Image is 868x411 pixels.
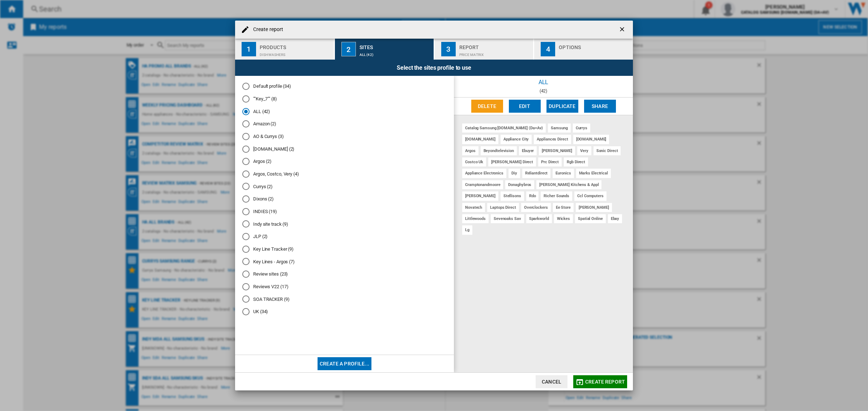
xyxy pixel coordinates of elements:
[242,233,447,240] md-radio-button: JLP (2)
[242,221,447,228] md-radio-button: Indy site track (9)
[462,191,498,200] div: [PERSON_NAME]
[536,180,601,189] div: [PERSON_NAME] kitchens & appl
[462,169,506,178] div: appliance electronics
[487,203,519,212] div: laptops direct
[539,146,575,155] div: [PERSON_NAME]
[242,308,447,315] md-radio-button: UK (34)
[593,146,621,155] div: sonic direct
[491,214,524,223] div: sevenoaks sav
[459,49,531,57] div: Price Matrix
[574,191,607,200] div: ccl computers
[488,157,536,166] div: [PERSON_NAME] direct
[341,42,356,56] div: 2
[242,121,447,127] md-radio-button: Amazon (2)
[242,283,447,290] md-radio-button: Reviews V22 (17)
[462,180,503,189] div: cramptonandmoore
[577,146,591,155] div: very
[359,42,431,49] div: Sites
[585,379,625,385] span: Create report
[242,208,447,215] md-radio-button: INDIES (19)
[242,108,447,115] md-radio-button: ALL (42)
[462,146,478,155] div: argos
[541,191,572,200] div: richer sounds
[509,100,541,113] button: Edit
[509,169,520,178] div: diy
[242,158,447,165] md-radio-button: Argos (2)
[534,135,571,144] div: appliances direct
[242,196,447,203] md-radio-button: Dixons (2)
[454,76,633,88] div: ALL
[235,39,335,60] button: 1 Products Dishwashers
[242,296,447,303] md-radio-button: SOA TRACKER (9)
[462,135,498,144] div: [DOMAIN_NAME]
[435,39,534,60] button: 3 Report Price Matrix
[501,135,532,144] div: appliance city
[521,203,551,212] div: overclockers
[546,100,578,113] button: Duplicate
[573,124,590,133] div: currys
[536,375,567,388] button: Cancel
[573,375,627,388] button: Create report
[471,100,503,113] button: Delete
[526,214,552,223] div: sparkworld
[575,214,606,223] div: spatial online
[242,258,447,265] md-radio-button: Key Lines - Argos (7)
[554,214,573,223] div: wickes
[526,191,539,200] div: rdo
[250,26,283,33] h4: Create report
[522,169,551,178] div: reliantdirect
[564,157,588,166] div: rgb direct
[242,246,447,252] md-radio-button: Key Line Tracker (9)
[616,22,630,37] button: getI18NText('BUTTONS.CLOSE_DIALOG')
[505,180,534,189] div: donaghybros
[462,124,546,133] div: catalog samsung [DOMAIN_NAME] (da+av)
[454,88,633,94] div: (42)
[462,214,489,223] div: littlewoods
[481,146,517,155] div: beyondtelevision
[559,42,630,49] div: Options
[242,271,447,278] md-radio-button: Review sites (23)
[242,96,447,103] md-radio-button: ""Key_7"" (8)
[235,60,633,76] div: Select the sites profile to use
[462,225,472,234] div: lg
[260,42,331,49] div: Products
[242,183,447,190] md-radio-button: Currys (2)
[459,42,531,49] div: Report
[608,214,622,223] div: ebay
[441,42,456,56] div: 3
[576,169,611,178] div: marks electrical
[576,203,612,212] div: [PERSON_NAME]
[242,83,447,90] md-radio-button: Default profile (34)
[335,39,434,60] button: 2 Sites ALL (42)
[534,39,633,60] button: 4 Options
[553,169,574,178] div: euronics
[573,135,609,144] div: [DOMAIN_NAME]
[318,357,371,370] button: Create a profile...
[553,203,574,212] div: ee store
[584,100,616,113] button: Share
[242,133,447,140] md-radio-button: AO & Currys (3)
[359,49,431,57] div: ALL (42)
[501,191,524,200] div: stellisons
[618,26,627,34] ng-md-icon: getI18NText('BUTTONS.CLOSE_DIALOG')
[462,157,486,166] div: costco uk
[242,146,447,152] md-radio-button: AO.com (2)
[548,124,570,133] div: samsung
[242,42,256,56] div: 1
[541,42,555,56] div: 4
[519,146,537,155] div: ebuyer
[260,49,331,57] div: Dishwashers
[462,203,485,212] div: novatech
[242,171,447,178] md-radio-button: Argos, Costco, Very (4)
[538,157,562,166] div: prc direct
